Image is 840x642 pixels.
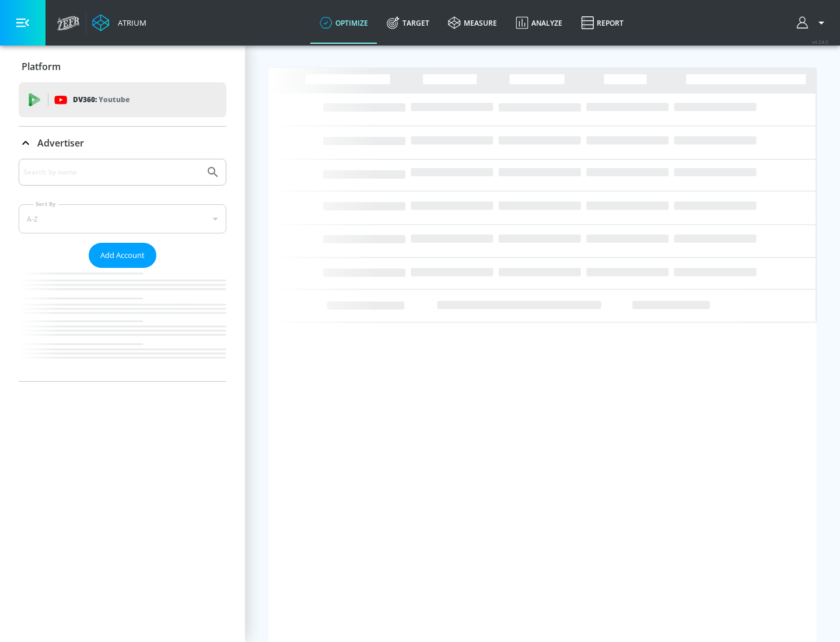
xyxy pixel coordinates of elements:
p: Advertiser [37,137,84,149]
button: Add Account [89,243,156,268]
p: DV360: [73,93,129,106]
nav: list of Advertiser [19,268,226,381]
div: A-Z [19,204,226,233]
a: Report [572,2,633,44]
label: Sort By [33,200,58,208]
div: DV360: Youtube [19,82,226,117]
div: Advertiser [19,159,226,381]
div: Platform [19,50,226,83]
input: Search by name [23,165,200,180]
a: Analyze [506,2,572,44]
p: Youtube [99,93,129,106]
div: Advertiser [19,127,226,159]
span: Add Account [100,249,145,262]
a: Atrium [92,14,146,32]
a: Target [377,2,439,44]
a: optimize [310,2,377,44]
div: Atrium [113,18,146,28]
a: measure [439,2,506,44]
span: v 4.24.0 [812,39,828,45]
p: Platform [22,60,61,73]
